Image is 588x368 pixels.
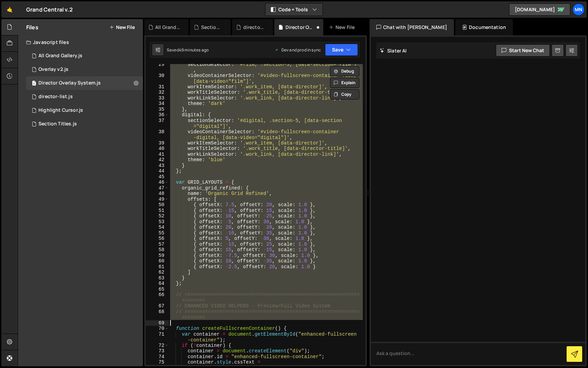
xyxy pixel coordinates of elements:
div: 40 [146,146,169,152]
div: 61 [146,264,169,270]
div: 46 [146,180,169,185]
div: 73 [146,348,169,354]
div: Director Overlay System.js [38,80,101,86]
div: All Grand Gallery.js [155,24,180,31]
div: 44 [146,168,169,174]
button: Start new chat [496,44,550,57]
div: 34 [146,101,169,107]
div: Section Titles.js [201,24,223,31]
div: 43 [146,163,169,169]
div: Grand Central v.2 [26,5,73,14]
div: 62 [146,270,169,275]
div: 70 [146,326,169,332]
div: 55 [146,230,169,236]
div: 38 [146,129,169,140]
div: 71 [146,332,169,343]
div: 15298/43578.js [26,49,143,63]
div: 68 [146,309,169,320]
div: 15298/43117.js [26,104,143,117]
div: 60 [146,258,169,264]
div: 29 [146,62,169,73]
div: 52 [146,213,169,219]
button: New File [109,25,135,30]
div: 56 [146,236,169,242]
div: 42 [146,157,169,163]
div: director-list.js [243,24,265,31]
div: 49 minutes ago [179,47,209,53]
div: 59 [146,253,169,259]
div: Dev and prod in sync [275,47,321,53]
div: Chat with [PERSON_NAME] [370,19,454,35]
div: 63 [146,275,169,281]
div: Saved [167,47,209,53]
div: Section Titles.js [38,121,77,127]
div: 66 [146,292,169,303]
div: 36 [146,112,169,118]
div: 65 [146,287,169,292]
div: 72 [146,343,169,349]
div: 35 [146,107,169,112]
div: Documentation [455,19,513,35]
div: 58 [146,247,169,253]
div: 54 [146,225,169,230]
div: 30 [146,73,169,84]
button: Debug [330,66,359,76]
div: 48 [146,191,169,197]
div: 45 [146,174,169,180]
div: 33 [146,95,169,101]
div: 57 [146,242,169,247]
div: 15298/40223.js [26,117,143,131]
a: 🤙 [1,1,18,18]
div: 31 [146,84,169,90]
div: 51 [146,208,169,214]
div: Director Overlay System.js [285,24,315,31]
div: All Grand Gallery.js [38,53,82,59]
div: 15298/45944.js [26,63,143,76]
div: 69 [146,320,169,326]
div: 47 [146,185,169,191]
div: 15298/42891.js [26,76,143,90]
a: MN [572,3,585,16]
div: 41 [146,152,169,157]
h2: Slater AI [380,47,407,54]
div: Highlight Cursor.js [38,107,83,113]
div: Overlay v2.js [38,66,68,73]
div: New File [329,24,357,31]
span: 1 [32,81,36,87]
div: 75 [146,359,169,365]
div: 49 [146,197,169,202]
div: 39 [146,140,169,146]
div: 37 [146,118,169,129]
div: 50 [146,202,169,208]
div: 32 [146,90,169,95]
button: Save [325,44,358,56]
div: 15298/40379.js [26,90,143,104]
div: Javascript files [18,35,143,49]
button: Copy [330,89,359,99]
h2: Files [26,24,38,31]
div: 74 [146,354,169,360]
button: Explain [330,78,359,88]
div: 53 [146,219,169,225]
div: 64 [146,281,169,287]
button: Code + Tools [265,3,323,16]
div: 67 [146,303,169,309]
a: [DOMAIN_NAME] [509,3,570,16]
div: director-list.js [38,94,73,100]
